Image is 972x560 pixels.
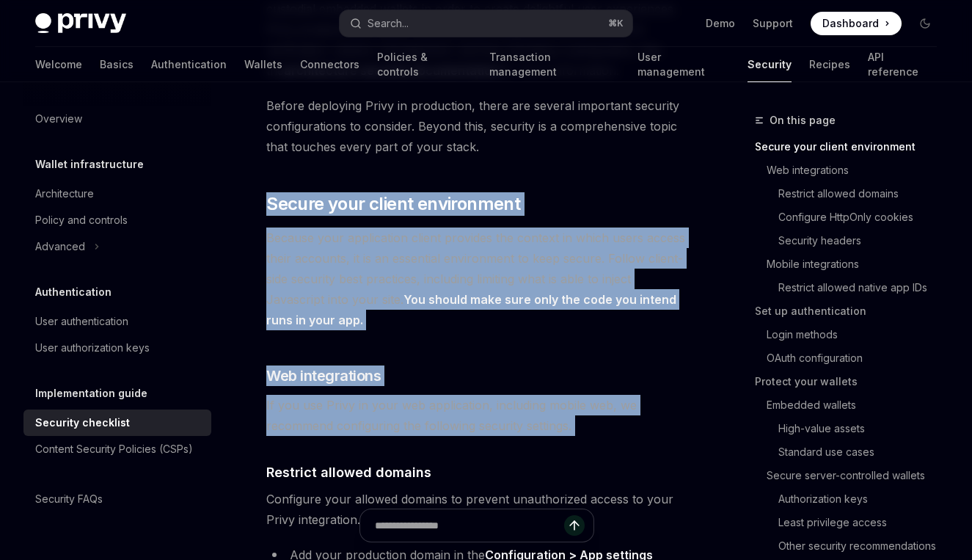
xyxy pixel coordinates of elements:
a: Least privilege access [778,511,949,534]
div: Advanced [35,238,85,255]
a: Other security recommendations [778,534,949,558]
div: Security checklist [35,414,130,432]
a: Authentication [151,47,227,82]
div: Security FAQs [35,490,103,508]
div: User authentication [35,313,128,330]
a: Security headers [778,229,949,252]
a: Protect your wallets [755,370,949,393]
a: Set up authentication [755,299,949,323]
strong: You should make sure only the code you intend runs in your app. [266,292,676,327]
div: Architecture [35,185,94,203]
a: API reference [868,47,937,82]
a: Dashboard [811,12,902,35]
div: Search... [368,15,409,32]
span: Dashboard [822,16,879,31]
span: Restrict allowed domains [266,462,431,482]
a: Support [753,16,793,31]
button: Send message [564,515,585,536]
h5: Authentication [35,283,112,301]
a: Restrict allowed domains [778,182,949,206]
a: Authorization keys [778,487,949,511]
span: ⌘ K [608,18,624,29]
span: Before deploying Privy in production, there are several important security configurations to cons... [266,95,687,157]
a: Content Security Policies (CSPs) [23,436,211,462]
a: Demo [706,16,735,31]
a: OAuth configuration [767,346,949,370]
a: Policies & controls [377,47,472,82]
img: dark logo [35,13,126,34]
a: Embedded wallets [767,393,949,417]
a: Recipes [809,47,850,82]
a: High-value assets [778,417,949,440]
a: Web integrations [767,159,949,182]
a: Mobile integrations [767,252,949,276]
h5: Wallet infrastructure [35,156,144,173]
a: Connectors [300,47,359,82]
span: Because your application client provides the context in which users access their accounts, it is ... [266,228,687,330]
a: Security [748,47,792,82]
a: Welcome [35,47,82,82]
span: Configure your allowed domains to prevent unauthorized access to your Privy integration. [266,489,687,530]
span: On this page [770,112,836,129]
div: Content Security Policies (CSPs) [35,440,193,458]
h5: Implementation guide [35,385,147,402]
a: Basics [100,47,134,82]
a: Security FAQs [23,486,211,512]
a: Overview [23,106,211,132]
a: Restrict allowed native app IDs [778,276,949,299]
a: Standard use cases [778,440,949,464]
span: Secure your client environment [266,192,520,216]
a: Secure server-controlled wallets [767,464,949,487]
a: Architecture [23,181,211,207]
div: Overview [35,110,82,128]
a: Policy and controls [23,207,211,233]
button: Toggle dark mode [913,12,937,35]
span: If you use Privy in your web application, including mobile web, we recommend configuring the foll... [266,395,687,436]
a: Security checklist [23,410,211,436]
a: User management [637,47,731,82]
a: Transaction management [489,47,620,82]
a: Configure HttpOnly cookies [778,206,949,229]
a: Wallets [244,47,282,82]
span: Web integrations [266,366,381,386]
button: Search...⌘K [340,10,632,37]
a: Secure your client environment [755,135,949,159]
a: User authentication [23,308,211,335]
div: Policy and controls [35,211,128,229]
div: User authorization keys [35,339,150,357]
a: User authorization keys [23,335,211,361]
a: Login methods [767,323,949,346]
